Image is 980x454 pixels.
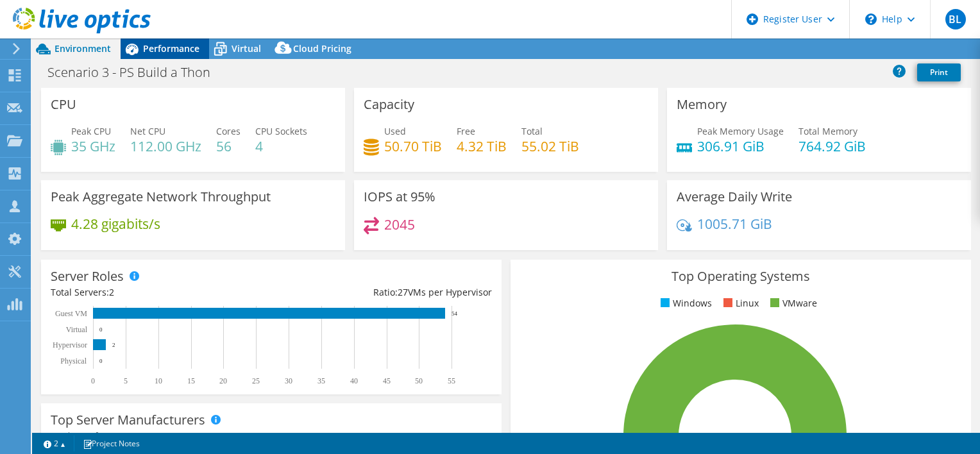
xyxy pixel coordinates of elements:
[91,376,95,385] text: 0
[285,376,292,385] text: 30
[51,429,492,443] h4: Total Manufacturers:
[71,139,115,153] h4: 35 GHz
[457,139,507,153] h4: 4.32 TiB
[53,340,87,349] text: Hypervisor
[720,296,759,310] li: Linux
[219,376,227,385] text: 20
[457,125,475,137] span: Free
[384,139,442,153] h4: 50.70 TiB
[51,190,271,204] h3: Peak Aggregate Network Throughput
[293,42,351,55] span: Cloud Pricing
[216,139,241,153] h4: 56
[216,125,241,137] span: Cores
[55,42,111,55] span: Environment
[767,296,817,310] li: VMware
[677,97,727,112] h3: Memory
[109,286,114,298] span: 2
[697,217,772,231] h4: 1005.71 GiB
[383,376,391,385] text: 45
[187,376,195,385] text: 15
[71,217,160,231] h4: 4.28 gigabits/s
[51,413,205,427] h3: Top Server Manufacturers
[124,376,128,385] text: 5
[51,285,271,299] div: Total Servers:
[71,125,111,137] span: Peak CPU
[133,430,138,442] span: 1
[143,42,199,55] span: Performance
[66,325,88,334] text: Virtual
[99,326,103,333] text: 0
[74,435,149,451] a: Project Notes
[520,269,961,283] h3: Top Operating Systems
[697,139,784,153] h4: 306.91 GiB
[448,376,455,385] text: 55
[252,376,260,385] text: 25
[917,63,961,81] a: Print
[55,309,87,318] text: Guest VM
[865,13,877,25] svg: \n
[798,139,866,153] h4: 764.92 GiB
[271,285,492,299] div: Ratio: VMs per Hypervisor
[521,125,543,137] span: Total
[798,125,857,137] span: Total Memory
[945,9,966,29] span: BL
[232,42,261,55] span: Virtual
[384,217,415,231] h4: 2045
[398,286,408,298] span: 27
[42,65,230,80] h1: Scenario 3 - PS Build a Thon
[573,431,598,441] tspan: ESXi 8.0
[130,125,165,137] span: Net CPU
[697,125,784,137] span: Peak Memory Usage
[255,139,307,153] h4: 4
[35,435,74,451] a: 2
[350,376,358,385] text: 40
[51,269,124,283] h3: Server Roles
[384,125,406,137] span: Used
[550,431,573,441] tspan: 100.0%
[112,342,115,348] text: 2
[677,190,792,204] h3: Average Daily Write
[60,357,87,366] text: Physical
[51,97,76,112] h3: CPU
[657,296,712,310] li: Windows
[255,125,307,137] span: CPU Sockets
[317,376,325,385] text: 35
[99,358,103,364] text: 0
[415,376,423,385] text: 50
[130,139,201,153] h4: 112.00 GHz
[364,190,435,204] h3: IOPS at 95%
[364,97,414,112] h3: Capacity
[452,310,458,317] text: 54
[155,376,162,385] text: 10
[521,139,579,153] h4: 55.02 TiB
